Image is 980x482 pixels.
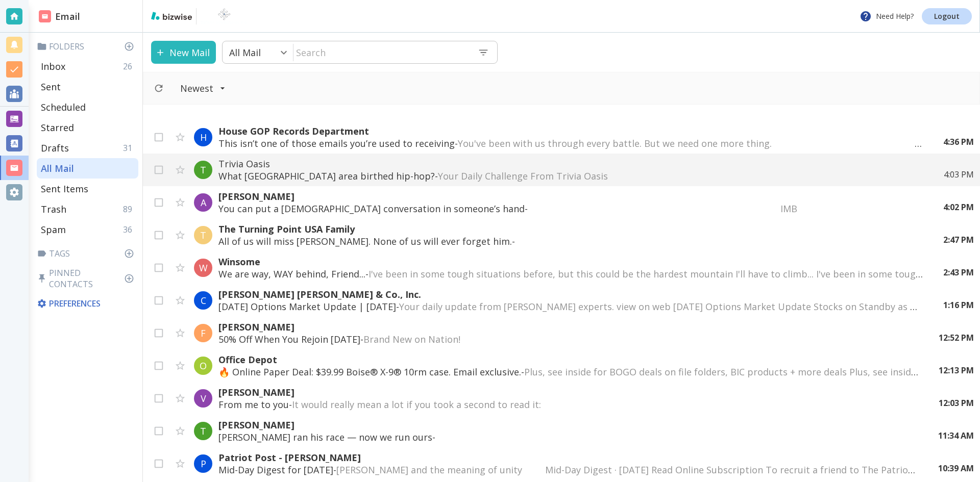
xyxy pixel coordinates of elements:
[41,203,66,215] p: Trash
[218,158,923,170] p: Trivia Oasis
[150,79,168,97] button: Refresh
[293,42,470,63] input: Search
[199,262,208,274] p: W
[218,464,918,476] p: Mid-Day Digest for [DATE] -
[435,431,691,443] span: ‌ ‌ ‌ ‌ ‌ ‌ ‌ ‌ ‌ ‌ ‌ ‌ ‌ ‌ ‌ ‌ ‌ ‌ ‌ ‌ ‌ ‌ ‌ ‌ ‌ ‌ ‌ ‌ ‌ ‌ ‌ ‌ ‌ ‌ ‌ ‌ ‌ ‌ ‌ ‌ ‌ ‌ ‌ ‌ ‌ ‌ ‌ ‌ ‌...
[41,60,65,72] p: Inbox
[41,183,88,195] p: Sent Items
[201,8,248,24] img: BioTech International
[39,10,80,23] h2: Email
[922,8,972,24] a: Logout
[37,77,138,97] div: Sent
[218,431,918,443] p: [PERSON_NAME] ran his race — now we run ours -
[37,298,136,309] p: Preferences
[218,353,918,366] p: Office Depot
[39,10,51,22] img: DashboardSidebarEmail.svg
[151,12,192,20] img: bizwise
[200,425,206,437] p: T
[37,219,138,240] div: Spam36
[201,196,206,209] p: A
[218,386,918,398] p: [PERSON_NAME]
[123,61,136,72] p: 26
[528,202,797,215] span: ‌ ‌ ‌ ‌ ‌ ‌ ‌ ‌ ‌ ‌ ‌ ‌ ‌ ‌ ‌ ‌ ‌ ‌ ‌ ‌ ‌ ‌ ‌ ‌ ‌ ‌ ‌ ‌ ‌ ‌ ‌ ‌ ‌ ‌ ‌ ‌ ‌ ‌ ‌ ‌ ‌ ‌ ‌ ‌ ‌ ‌ ‌ ‌ ‌...
[37,41,138,52] p: Folders
[515,235,765,247] span: ‌ ‌ ‌ ‌ ‌ ‌ ‌ ‌ ‌ ‌ ‌ ‌ ‌ ‌ ‌ ‌ ‌ ‌ ‌ ‌ ‌ ‌ ‌ ‌ ‌ ‌ ‌ ‌ ‌ ‌ ‌ ‌ ‌ ‌ ‌ ‌ ‌ ‌ ‌ ‌ ‌ ‌ ‌ ‌ ‌ ‌ ‌ ‌ ‌...
[934,13,960,20] p: Logout
[170,77,236,99] button: Filter
[37,158,138,179] div: All Mail
[218,398,918,411] p: From me to you -
[943,234,974,245] p: 2:47 PM
[37,56,138,77] div: Inbox26
[37,97,138,117] div: Scheduled
[218,451,918,464] p: Patriot Post - [PERSON_NAME]
[944,169,974,180] p: 4:03 PM
[218,137,923,149] p: This isn’t one of those emails you’re used to receiving -
[218,419,918,431] p: [PERSON_NAME]
[218,300,923,313] p: [DATE] Options Market Update | [DATE] -
[938,463,974,474] p: 10:39 AM
[938,430,974,441] p: 11:34 AM
[218,235,923,247] p: All of us will miss [PERSON_NAME]. None of us will ever forget him. -
[201,392,206,404] p: V
[37,248,138,259] p: Tags
[200,360,207,372] p: O
[943,267,974,278] p: 2:43 PM
[218,256,923,268] p: Winsome
[123,204,136,215] p: 89
[939,365,974,376] p: 12:13 PM
[41,121,74,134] p: Starred
[35,294,138,313] div: Preferences
[37,199,138,219] div: Trash89
[292,398,722,411] span: It would really mean a lot if you took a second to read it: ‌ ‌ ‌ ‌ ‌ ‌ ‌ ‌ ‌ ‌ ‌ ‌ ‌ ‌ ‌ ‌ ‌ ‌ ‌...
[229,46,261,59] p: All Mail
[438,170,815,182] span: Your Daily Challenge From Trivia Oasis ‌ ‌ ‌ ‌ ‌ ‌ ‌ ‌ ‌ ‌ ‌ ‌ ‌ ‌ ‌ ‌ ‌ ‌ ‌ ‌ ‌ ‌ ‌ ‌ ‌ ‌ ‌ ‌ ‌ ...
[37,267,138,290] p: Pinned Contacts
[41,162,74,174] p: All Mail
[218,333,918,345] p: 50% Off When You Rejoin [DATE] -
[201,294,206,307] p: C
[123,142,136,154] p: 31
[218,223,923,235] p: The Turning Point USA Family
[218,366,918,378] p: 🔥 Online Paper Deal: $39.99 Boise® X-9® 10rm case. Email exclusive. -
[201,327,206,339] p: F
[37,179,138,199] div: Sent Items
[943,201,974,213] p: 4:02 PM
[41,81,61,93] p: Sent
[200,131,207,143] p: H
[200,164,206,176] p: T
[218,170,923,182] p: What [GEOGRAPHIC_DATA] area birthed hip-hop? -
[37,138,138,158] div: Drafts31
[37,117,138,138] div: Starred
[458,137,935,149] span: You've been with us through every battle. But we need one more thing. ‌ ‌ ‌ ‌ ‌ ‌ ‌ ‌ ‌ ‌ ‌ ‌ ‌ ‌...
[939,397,974,409] p: 12:03 PM
[123,224,136,235] p: 36
[218,288,923,300] p: [PERSON_NAME] [PERSON_NAME] & Co., Inc.
[200,229,206,241] p: T
[218,321,918,333] p: [PERSON_NAME]
[363,333,690,345] span: Brand New on Nation! ͏ ‌ ﻿ ͏ ‌ ﻿ ͏ ‌ ﻿ ͏ ‌ ﻿ ͏ ‌ ﻿ ͏ ‌ ﻿ ͏ ‌ ﻿ ͏ ‌ ﻿ ͏ ‌ ﻿ ͏ ‌ ﻿ ͏ ‌ ﻿ ͏ ‌ ﻿ ͏ ‌ ...
[218,202,923,215] p: You can put a [DEMOGRAPHIC_DATA] conversation in someone’s hand -
[939,332,974,343] p: 12:52 PM
[41,223,66,236] p: Spam
[943,299,974,311] p: 1:16 PM
[218,125,923,137] p: House GOP Records Department
[41,101,86,113] p: Scheduled
[218,268,923,280] p: We are way, WAY behind, Friend... -
[151,41,216,64] button: New Mail
[41,142,69,154] p: Drafts
[860,10,914,22] p: Need Help?
[943,136,974,147] p: 4:36 PM
[201,458,206,470] p: P
[218,190,923,202] p: [PERSON_NAME]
